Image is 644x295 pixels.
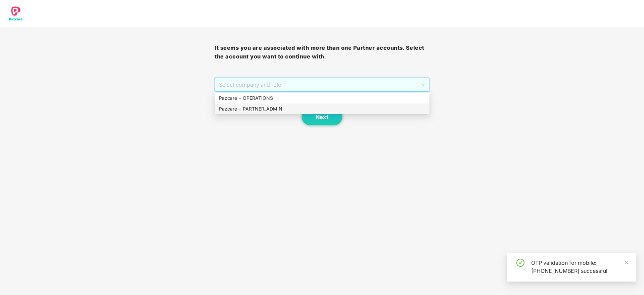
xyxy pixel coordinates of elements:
[302,109,342,125] button: Next
[516,259,524,267] span: check-circle
[215,44,429,61] h3: It seems you are associated with more than one Partner accounts. Select the account you want to c...
[215,93,429,103] div: Pazcare - OPERATIONS
[624,260,629,265] span: close
[219,105,425,113] div: Pazcare - PARTNER_ADMIN
[531,259,628,275] div: OTP validation for mobile: [PHONE_NUMBER] successful
[219,78,425,91] span: Select company and role
[219,94,425,102] div: Pazcare - OPERATIONS
[215,103,429,114] div: Pazcare - PARTNER_ADMIN
[316,114,328,120] span: Next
